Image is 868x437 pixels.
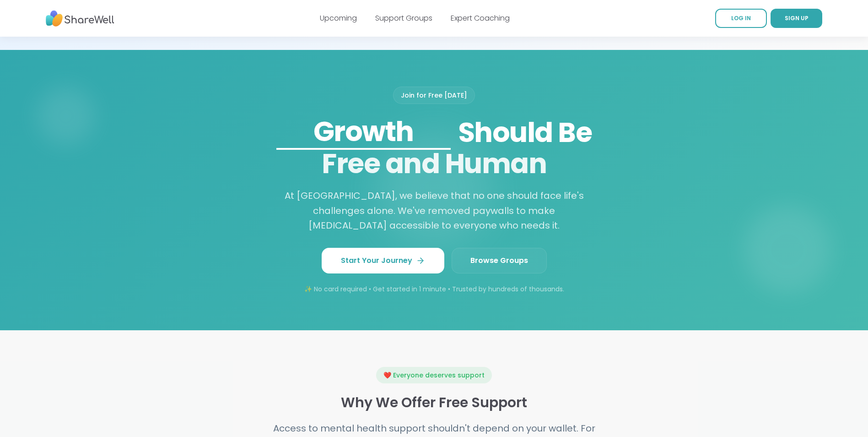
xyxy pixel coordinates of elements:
span: LOG IN [731,14,751,22]
a: Upcoming [320,13,357,23]
span: Should Be [200,115,669,150]
a: Browse Groups [452,248,547,273]
h3: Why We Offer Free Support [229,394,639,411]
a: LOG IN [715,9,767,28]
div: Join for Free [DATE] [393,87,475,104]
a: Expert Coaching [451,13,510,23]
span: Free and Human [322,144,546,183]
span: Start Your Journey [341,255,425,266]
p: At [GEOGRAPHIC_DATA], we believe that no one should face life's challenges alone. We've removed p... [280,188,588,233]
a: SIGN UP [771,9,822,28]
img: ShareWell Nav Logo [46,6,114,31]
a: Support Groups [375,13,432,23]
a: Start Your Journey [322,248,444,273]
div: Growth [276,114,451,149]
div: ❤️ Everyone deserves support [376,367,492,383]
span: Browse Groups [470,255,528,266]
p: ✨ No card required • Get started in 1 minute • Trusted by hundreds of thousands. [200,284,669,294]
span: SIGN UP [785,14,809,22]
